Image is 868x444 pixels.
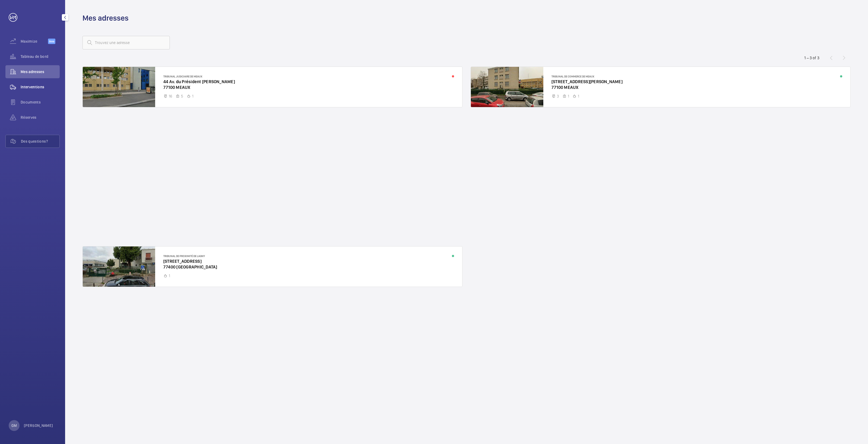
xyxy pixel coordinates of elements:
div: 1 – 3 of 3 [804,55,819,61]
input: Trouvez une adresse [82,36,170,49]
span: Réserves [21,115,60,120]
span: Des questions? [21,139,59,144]
span: Tableau de bord [21,54,60,59]
p: GM [11,423,17,428]
p: [PERSON_NAME] [24,423,53,428]
span: Interventions [21,84,60,90]
span: Documents [21,99,60,105]
h1: Mes adresses [82,13,129,23]
span: Maximize [21,39,48,44]
span: Mes adresses [21,69,60,74]
span: Beta [48,39,55,44]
